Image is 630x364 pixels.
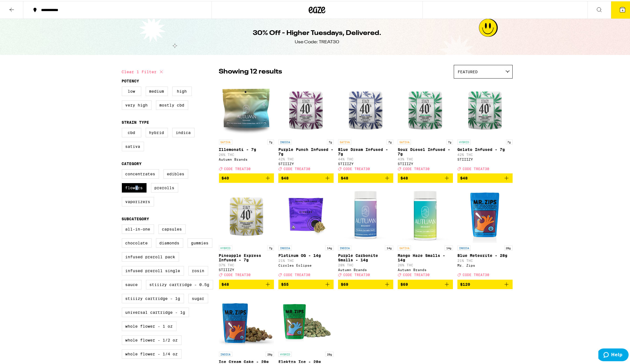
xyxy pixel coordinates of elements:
[122,85,141,95] label: Low
[146,127,168,136] label: Hybrid
[338,186,393,278] a: Open page for Purple Carbonite Smalls - 14g from Autumn Brands
[156,99,188,109] label: Mostly CBD
[457,80,513,136] img: STIIIZY - Gelato Infused - 7g
[398,80,453,136] img: STIIIZY - Sour Diesel Infused - 7g
[338,244,351,249] p: INDICA
[458,69,478,73] span: Featured
[457,186,513,278] a: Open page for Blue Meteorite - 28g from Mr. Zips
[122,78,139,82] legend: Potency
[122,64,165,78] button: Clear 1 filter
[122,307,189,316] label: Universal Cartridge - 1g
[278,156,334,160] p: 42% THC
[222,281,229,285] span: $48
[219,292,274,348] img: Mr. Zips - Ice Cream Cake - 28g
[278,262,334,266] div: Circles Eclipse
[219,252,274,261] p: Pineapple Express Infused - 7g
[158,223,186,233] label: Capsules
[463,272,489,276] span: CODE TREAT30
[338,172,393,182] button: Add to bag
[457,244,471,249] p: INDICA
[338,262,393,266] p: 28% THC
[457,186,513,242] img: Mr. Zips - Blue Meteorite - 28g
[281,175,289,179] span: $48
[398,186,453,278] a: Open page for Mango Haze Smalls - 14g from Autumn Brands
[457,262,513,266] div: Mr. Zips
[463,166,489,170] span: CODE TREAT30
[338,138,351,143] p: SATIVA
[219,279,274,288] button: Add to bag
[253,27,381,37] h1: 30% Off - Higher Tuesdays, Delivered.
[219,262,274,266] p: 37% THC
[219,186,274,278] a: Open page for Pineapple Express Infused - 7g from STIIIZY
[403,166,430,170] span: CODE TREAT30
[278,80,334,136] img: STIIIZY - Purple Punch Infused - 7g
[122,160,142,165] legend: Category
[122,99,152,109] label: Very High
[172,127,195,136] label: Indica
[163,168,188,178] label: Edibles
[278,80,334,172] a: Open page for Purple Punch Infused - 7g from STIIIZY
[122,348,182,358] label: Whole Flower - 1/4 oz
[398,138,411,143] p: SATIVA
[219,138,232,143] p: SATIVA
[598,347,629,361] iframe: Opens a widget where you can find more information
[219,80,274,172] a: Open page for Illemonati - 7g from Autumn Brands
[281,281,289,285] span: $55
[338,279,393,288] button: Add to bag
[278,138,292,143] p: INDICA
[278,186,334,242] img: Circles Eclipse - Platinum OG - 14g
[278,244,292,249] p: INDICA
[460,281,470,285] span: $120
[403,272,430,276] span: CODE TREAT30
[219,156,274,160] div: Autumn Brands
[219,267,274,271] div: STIIIZY
[122,196,154,205] label: Vaporizers
[457,138,471,143] p: HYBRID
[267,138,274,143] p: 7g
[122,223,154,233] label: All-In-One
[188,293,208,302] label: Sugar
[151,182,178,191] label: Prerolls
[278,279,334,288] button: Add to bag
[295,38,339,44] div: Use Code: TREAT30
[460,175,468,179] span: $48
[457,279,513,288] button: Add to bag
[457,152,513,155] p: 42% THC
[284,272,310,276] span: CODE TREAT30
[398,262,453,266] p: 26% THC
[278,172,334,182] button: Add to bag
[219,66,282,75] p: Showing 12 results
[325,244,334,249] p: 14g
[122,293,184,302] label: STIIIZY Cartridge - 1g
[398,244,411,249] p: SATIVA
[338,80,393,172] a: Open page for Blue Dream Infused - 7g from STIIIZY
[338,161,393,165] div: STIIIZY
[122,119,149,123] legend: Strain Type
[122,168,159,178] label: Concentrates
[278,258,334,261] p: 21% THC
[267,244,274,249] p: 7g
[219,244,232,249] p: HYBRID
[398,146,453,155] p: Sour Diesel Infused - 7g
[219,186,274,242] img: STIIIZY - Pineapple Express Infused - 7g
[338,186,393,242] img: Autumn Brands - Purple Carbonite Smalls - 14g
[146,279,213,288] label: STIIIZY Cartridge - 0.5g
[122,251,179,261] label: Infused Preroll Pack
[278,161,334,165] div: STIIIZY
[122,320,177,330] label: Whole Flower - 1 oz
[278,146,334,155] p: Purple Punch Infused - 7g
[341,175,348,179] span: $48
[622,7,623,11] span: 4
[400,175,408,179] span: $48
[222,175,229,179] span: $40
[327,138,334,143] p: 7g
[506,138,513,143] p: 7g
[445,244,453,249] p: 14g
[398,156,453,160] p: 43% THC
[156,237,183,247] label: Diamonds
[398,161,453,165] div: STIIIZY
[398,252,453,261] p: Mango Haze Smalls - 14g
[387,138,393,143] p: 7g
[188,237,212,247] label: Gummies
[122,141,144,150] label: Sativa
